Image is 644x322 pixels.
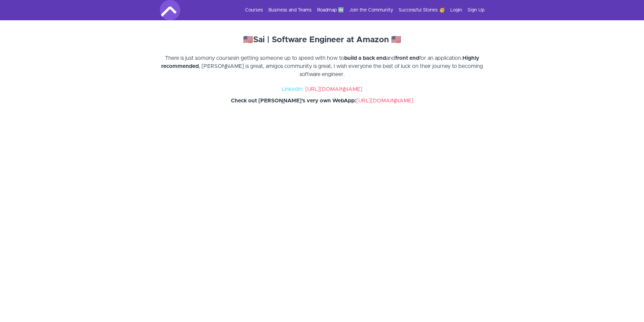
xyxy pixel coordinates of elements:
span: in getting someone up to speed with how to [235,55,344,61]
a: Successful Stories 🥳 [399,7,445,14]
a: Roadmap 🆕 [317,7,344,14]
a: Business and Teams [268,7,312,14]
strong: front end [395,55,419,61]
strong: 🇺🇸 [243,36,253,44]
strong: 🇺🇸 [391,36,401,44]
strong: Sai | Software Engineer at Amazon [253,36,389,44]
span: for an application. [419,55,462,61]
strong: Check out [PERSON_NAME]'s very own WebApp: [231,98,356,103]
span: LinkedIn: [282,86,304,92]
iframe: Video Player [153,120,491,310]
a: [URL][DOMAIN_NAME] [356,98,413,103]
a: [URL][DOMAIN_NAME] [305,86,362,92]
strong: build a back end [344,55,386,61]
a: Courses [245,7,263,14]
span: , [PERSON_NAME] is great, amigos community is great, I wish everyone the best of luck on their jo... [199,64,483,77]
span: There is just so [165,55,201,61]
a: Login [450,7,462,14]
span: and [386,55,395,61]
em: many courses [201,55,235,61]
a: Sign Up [468,7,484,14]
a: Join the Community [349,7,393,14]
